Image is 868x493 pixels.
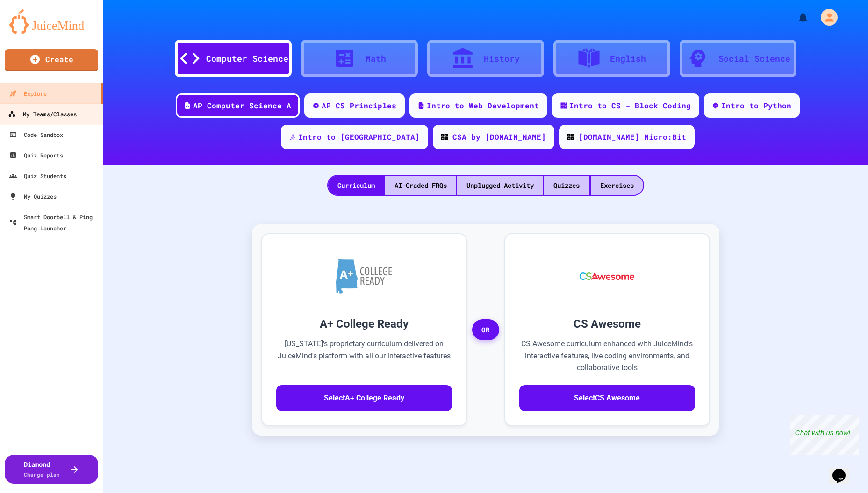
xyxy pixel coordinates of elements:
div: [DOMAIN_NAME] Micro:Bit [579,131,686,143]
div: My Teams/Classes [8,108,77,120]
h3: A+ College Ready [276,315,452,332]
div: Exercises [591,176,643,195]
div: Quiz Reports [9,150,63,161]
img: logo-orange.svg [9,9,93,34]
span: Change plan [24,471,60,478]
div: Intro to [GEOGRAPHIC_DATA] [298,131,420,143]
div: Curriculum [328,176,384,195]
img: CODE_logo_RGB.png [567,134,574,140]
button: SelectCS Awesome [519,385,695,411]
div: Math [366,52,386,65]
div: Intro to CS - Block Coding [569,100,691,111]
div: Diamond [24,459,60,479]
img: CODE_logo_RGB.png [441,134,448,140]
div: Intro to Python [721,100,791,111]
h3: CS Awesome [519,315,695,332]
div: English [610,52,646,65]
p: [US_STATE]'s proprietary curriculum delivered on JuiceMind's platform with all our interactive fe... [276,338,452,374]
div: My Quizzes [9,191,57,202]
div: Quizzes [544,176,589,195]
iframe: chat widget [829,456,859,484]
div: AP Computer Science A [193,100,291,111]
div: Smart Doorbell & Ping Pong Launcher [9,211,99,234]
iframe: chat widget [790,415,859,455]
img: A+ College Ready [336,259,392,294]
img: CS Awesome [570,248,644,304]
div: Code Sandbox [9,129,63,140]
div: Quiz Students [9,170,66,181]
div: My Notifications [780,9,811,25]
div: Unplugged Activity [457,176,543,195]
div: Explore [9,88,47,99]
button: SelectA+ College Ready [276,385,452,411]
div: Computer Science [206,52,288,65]
div: My Account [811,7,840,28]
div: Intro to Web Development [427,100,539,111]
div: CSA by [DOMAIN_NAME] [452,131,546,143]
p: CS Awesome curriculum enhanced with JuiceMind's interactive features, live coding environments, a... [519,338,695,374]
button: DiamondChange plan [5,455,98,484]
span: OR [472,319,499,341]
div: AI-Graded FRQs [385,176,456,195]
a: Create [5,49,98,71]
div: History [484,52,520,65]
div: Social Science [718,52,790,65]
div: AP CS Principles [322,100,396,111]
